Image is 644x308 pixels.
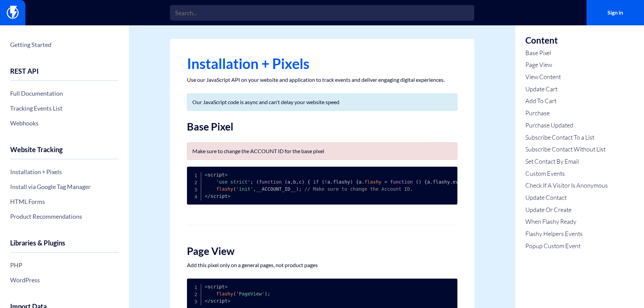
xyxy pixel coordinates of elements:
[187,121,457,132] h2: Base Pixel
[525,217,608,226] a: When Flashy Ready
[216,186,233,192] span: flashy
[205,172,208,177] span: <
[10,259,119,271] a: PHP
[256,179,259,185] span: (
[525,61,608,69] a: Page View
[205,284,270,304] code: script script
[236,291,264,297] span: 'PageView'
[525,133,608,142] a: Subscribe Contact To a List
[216,179,250,185] span: 'use strict'
[265,291,267,297] span: )
[290,179,293,185] span: ,
[10,211,119,222] a: Product Recommendations
[187,56,457,71] h1: Installation + Pixels
[299,186,302,192] span: ;
[430,179,433,185] span: .
[187,76,457,83] p: Use our JavaScript API on your website and application to track events and deliver engaging digit...
[525,49,608,57] a: Base Pixel
[233,186,236,192] span: (
[321,179,324,185] span: (
[253,186,256,192] span: ,
[330,179,333,185] span: .
[525,35,608,45] h3: Content
[10,166,119,177] a: Installation + Pixels
[228,298,230,304] span: >
[287,179,302,185] span: a b c
[525,97,608,105] a: Add To Cart
[356,179,359,185] span: {
[10,102,119,114] a: Tracking Events List
[305,186,413,192] span: // Make sure to change the Account ID.
[450,179,453,185] span: .
[216,291,233,297] span: flashy
[187,262,457,268] p: Add this pixel only on a general pages, not product pages
[205,193,208,199] span: <
[525,230,608,238] a: Flashy Helpers Events
[236,186,253,192] span: 'init'
[10,239,119,253] h4: Libraries & Plugins
[233,291,236,297] span: (
[325,179,327,185] span: !
[364,179,382,185] span: flashy
[307,179,310,185] span: {
[525,85,608,94] a: Update Cart
[225,172,228,177] span: >
[525,242,608,251] a: Popup Custom Event
[525,73,608,81] a: View Content
[285,179,287,185] span: (
[302,179,304,185] span: )
[205,298,208,304] span: <
[205,284,208,289] span: <
[525,193,608,202] a: Update Contact
[228,193,230,199] span: >
[10,181,119,192] a: Install via Google Tag Manager
[187,245,457,257] h2: Page View
[208,193,210,199] span: /
[525,169,608,178] a: Custom Events
[525,157,608,166] a: Set Contact By Email
[390,179,413,185] span: function
[525,145,608,154] a: Subscribe Contact Without List
[10,88,119,99] a: Full Documentation
[208,298,210,304] span: /
[525,109,608,118] a: Purchase
[10,67,119,81] h4: REST API
[416,179,419,185] span: (
[10,117,119,129] a: Webhooks
[419,179,421,185] span: )
[296,186,299,192] span: )
[525,181,608,190] a: Check If A Visitor Is Anonymous
[313,179,319,185] span: if
[424,179,427,185] span: {
[362,179,364,185] span: .
[192,148,452,155] p: Make sure to change the ACCOUNT ID for the base pixel
[10,274,119,286] a: WordPress
[525,206,608,214] a: Update Or Create
[525,121,608,130] a: Purchase Updated
[259,179,282,185] span: function
[10,196,119,207] a: HTML Forms
[267,291,270,297] span: ;
[296,179,299,185] span: ,
[10,146,119,159] h4: Website Tracking
[192,99,452,105] p: Our JavaScript code is async and can't delay your website speed
[225,284,228,289] span: >
[10,39,119,50] a: Getting Started
[384,179,387,185] span: =
[251,179,253,185] span: ;
[350,179,353,185] span: )
[170,5,474,21] input: Search...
